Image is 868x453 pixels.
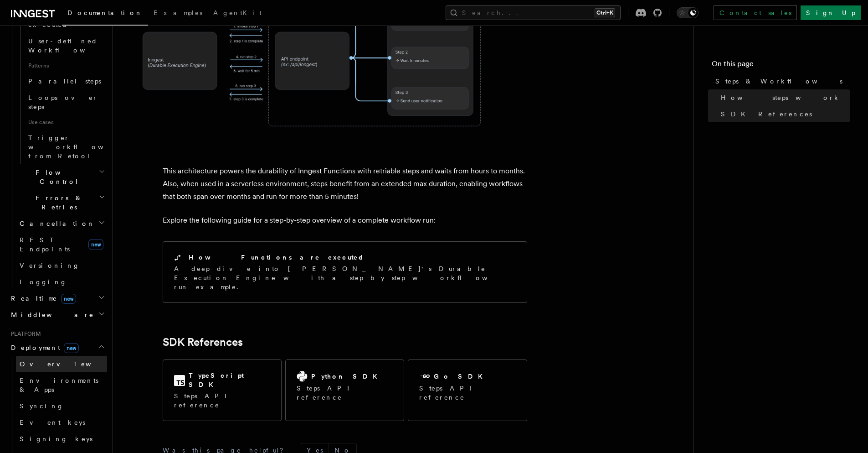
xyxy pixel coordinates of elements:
a: Syncing [16,398,107,414]
span: Trigger workflows from Retool [28,134,128,160]
button: Realtimenew [7,290,107,307]
p: Steps API reference [419,384,515,402]
span: Parallel steps [28,78,101,85]
button: Flow Control [16,164,107,190]
h2: Python SDK [311,372,383,381]
span: Event keys [20,419,85,426]
span: new [61,294,76,304]
span: Examples [154,9,202,16]
a: Logging [16,274,107,290]
a: Trigger workflows from Retool [25,130,107,164]
button: Search...Ctrl+K [446,5,621,20]
span: Documentation [67,9,143,16]
h2: TypeScript SDK [189,371,270,389]
a: How steps work [717,89,850,106]
a: Signing keys [16,431,107,447]
span: AgentKit [213,9,262,16]
h2: Go SDK [434,372,488,381]
a: Parallel steps [25,73,107,89]
a: Sign Up [801,5,861,20]
span: Patterns [25,58,107,73]
a: SDK References [163,336,243,349]
a: How Functions are executedA deep dive into [PERSON_NAME]'s Durable Execution Engine with a step-b... [163,241,527,303]
span: Logging [20,278,67,286]
span: Platform [7,330,41,338]
span: Versioning [20,262,80,269]
span: Cancellation [16,219,95,228]
a: Loops over steps [25,89,107,115]
a: AgentKit [208,3,267,25]
span: Use cases [25,115,107,130]
span: Syncing [20,402,64,410]
span: REST Endpoints [20,236,70,253]
a: Python SDKSteps API reference [285,359,404,421]
a: Steps & Workflows [712,73,850,89]
a: SDK References [717,106,850,122]
h2: How Functions are executed [189,253,365,262]
p: This architecture powers the durability of Inngest Functions with retriable steps and waits from ... [163,165,527,203]
button: Errors & Retries [16,190,107,215]
button: Deploymentnew [7,339,107,356]
a: Examples [148,3,208,25]
span: Realtime [7,294,76,303]
a: REST Endpointsnew [16,232,107,257]
p: Explore the following guide for a step-by-step overview of a complete workflow run: [163,214,527,227]
button: Middleware [7,307,107,323]
span: new [64,343,79,353]
a: Contact sales [714,5,797,20]
span: SDK References [721,109,812,119]
span: Steps & Workflows [715,77,842,86]
p: A deep dive into [PERSON_NAME]'s Durable Execution Engine with a step-by-step workflow run example. [174,264,516,292]
span: User-defined Workflows [28,37,110,54]
span: Environments & Apps [20,377,98,393]
span: How steps work [721,93,841,102]
span: Errors & Retries [16,193,99,212]
a: TypeScript SDKSteps API reference [163,359,282,421]
a: Overview [16,356,107,372]
span: Loops over steps [28,94,98,110]
p: Steps API reference [174,391,270,410]
span: Overview [20,360,113,368]
span: Signing keys [20,435,92,443]
kbd: Ctrl+K [595,8,615,17]
a: Event keys [16,414,107,431]
a: Versioning [16,257,107,274]
span: Middleware [7,310,94,319]
a: User-defined Workflows [25,33,107,58]
button: Cancellation [16,215,107,232]
a: Environments & Apps [16,372,107,398]
span: Deployment [7,343,79,352]
p: Steps API reference [297,384,393,402]
a: Go SDKSteps API reference [408,359,527,421]
span: new [88,239,103,250]
span: Flow Control [16,168,99,186]
h4: On this page [712,58,850,73]
button: Toggle dark mode [677,7,699,18]
a: Documentation [62,3,148,26]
